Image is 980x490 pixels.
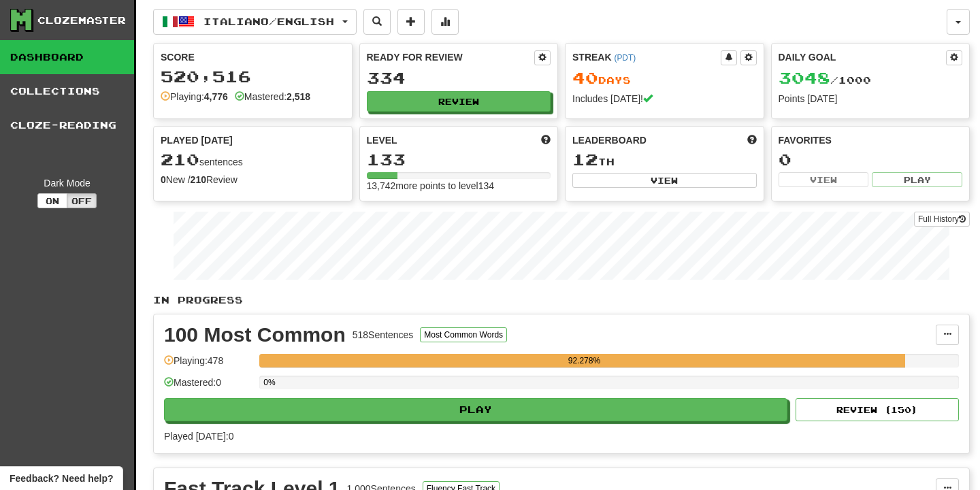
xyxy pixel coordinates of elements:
span: Played [DATE] [161,133,233,147]
div: 92.278% [263,354,904,367]
div: sentences [161,151,345,169]
button: Most Common Words [420,327,507,342]
div: Ready for Review [367,50,535,64]
div: New / Review [161,173,345,186]
span: Italiano / English [203,16,334,27]
div: 518 Sentences [353,328,414,342]
button: Review (150) [796,398,959,421]
div: 520,516 [161,68,345,85]
a: (PDT) [614,53,636,63]
p: In Progress [153,293,970,307]
strong: 4,776 [204,91,228,102]
span: Played [DATE]: 0 [164,431,233,442]
strong: 0 [161,174,166,185]
button: More stats [431,9,459,35]
button: Review [367,91,551,112]
span: / 1000 [779,74,871,86]
div: Points [DATE] [779,92,963,105]
strong: 2,518 [287,91,310,102]
button: Play [872,172,962,187]
button: Search sentences [363,9,391,35]
a: Full History [914,212,970,227]
div: 334 [367,69,551,86]
button: View [572,173,757,188]
button: Play [164,398,787,421]
div: Includes [DATE]! [572,92,757,105]
button: On [37,193,67,208]
span: This week in points, UTC [747,133,757,147]
div: Day s [572,69,757,87]
span: 12 [572,150,598,169]
div: 133 [367,151,551,168]
span: Open feedback widget [10,472,113,485]
div: Mastered: 0 [164,376,252,398]
button: Off [67,193,97,208]
button: Italiano/English [153,9,357,35]
div: th [572,151,757,169]
span: 40 [572,68,598,87]
span: Leaderboard [572,133,647,147]
span: Level [367,133,397,147]
div: 0 [779,151,963,168]
div: Playing: 478 [164,354,252,376]
div: Daily Goal [779,50,947,65]
div: Streak [572,50,721,64]
span: Score more points to level up [541,133,551,147]
div: Dark Mode [10,176,124,190]
div: Favorites [779,133,963,147]
div: 100 Most Common [164,325,346,345]
div: 13,742 more points to level 134 [367,179,551,193]
button: View [779,172,869,187]
div: Clozemaster [37,14,126,27]
span: 3048 [779,68,830,87]
div: Score [161,50,345,64]
span: 210 [161,150,199,169]
button: Add sentence to collection [397,9,425,35]
div: Mastered: [235,90,310,103]
div: Playing: [161,90,228,103]
strong: 210 [191,174,206,185]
